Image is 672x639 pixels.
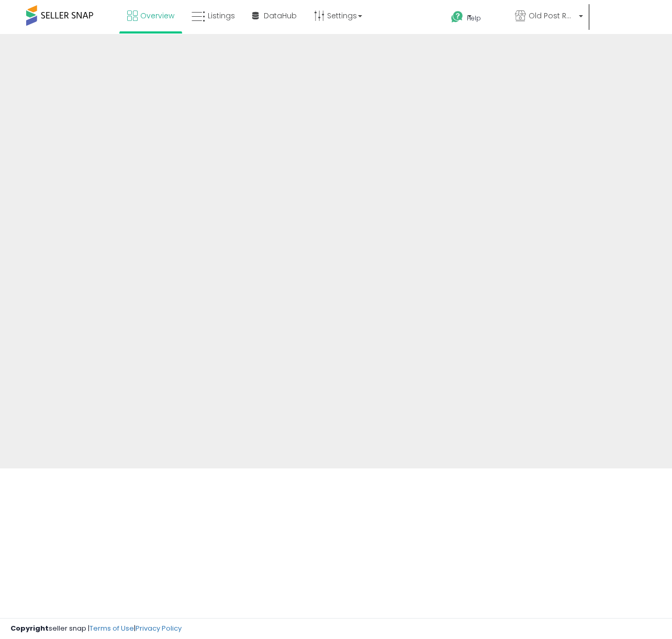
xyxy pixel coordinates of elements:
i: Get Help [451,10,464,24]
span: Listings [208,10,235,21]
span: Overview [140,10,174,21]
a: Help [443,3,506,34]
span: Help [467,14,481,23]
span: Old Post Road LLC [529,10,576,21]
span: DataHub [264,10,297,21]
